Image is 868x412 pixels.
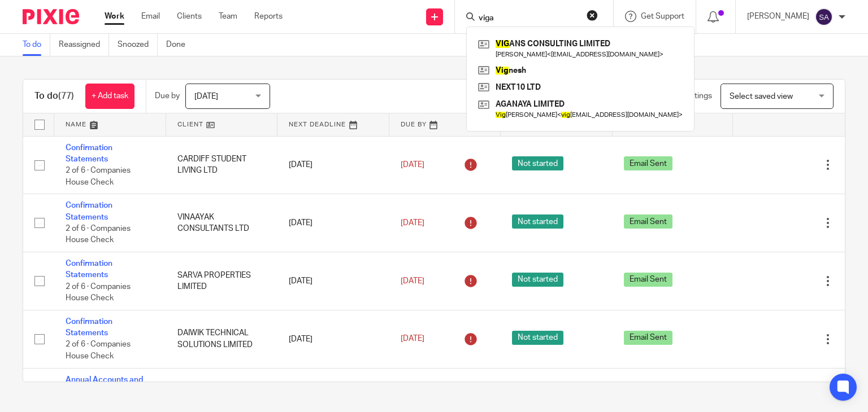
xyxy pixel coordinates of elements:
[141,11,160,22] a: Email
[624,214,672,229] span: Email Sent
[254,11,283,22] a: Reports
[66,166,131,186] span: 2 of 6 · Companies House Check
[105,11,124,22] a: Work
[277,310,389,368] td: [DATE]
[155,90,180,102] p: Due by
[624,273,672,287] span: Email Sent
[730,93,793,100] span: Select saved view
[401,219,424,227] span: [DATE]
[166,34,194,56] a: Done
[177,11,202,22] a: Clients
[624,156,672,170] span: Email Sent
[512,331,563,345] span: Not started
[58,91,74,100] span: (77)
[401,335,424,343] span: [DATE]
[166,252,278,310] td: SARVA PROPERTIES LIMITED
[59,34,109,56] a: Reassigned
[34,90,74,102] h1: To do
[277,194,389,252] td: [DATE]
[219,11,237,22] a: Team
[587,10,598,21] button: Clear
[66,144,112,163] a: Confirmation Statements
[277,136,389,194] td: [DATE]
[194,93,218,100] span: [DATE]
[512,214,563,229] span: Not started
[23,34,50,56] a: To do
[277,252,389,310] td: [DATE]
[66,201,112,221] a: Confirmation Statements
[66,318,112,337] a: Confirmation Statements
[512,273,563,287] span: Not started
[641,12,684,20] span: Get Support
[166,136,278,194] td: CARDIFF STUDENT LIVING LTD
[478,14,579,24] input: Search
[747,11,809,22] p: [PERSON_NAME]
[85,84,134,109] a: + Add task
[624,331,672,345] span: Email Sent
[118,34,158,56] a: Snoozed
[401,277,424,285] span: [DATE]
[401,161,424,169] span: [DATE]
[66,260,112,279] a: Confirmation Statements
[166,310,278,368] td: DAIWIK TECHNICAL SOLUTIONS LIMITED
[815,8,833,26] img: svg%3E
[512,156,563,170] span: Not started
[66,225,131,244] span: 2 of 6 · Companies House Check
[23,9,79,24] img: Pixie
[66,376,143,407] a: Annual Accounts and CT600 - (For Dormant/SPV)
[166,194,278,252] td: VINAAYAK CONSULTANTS LTD
[66,283,131,303] span: 2 of 6 · Companies House Check
[66,341,131,361] span: 2 of 6 · Companies House Check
